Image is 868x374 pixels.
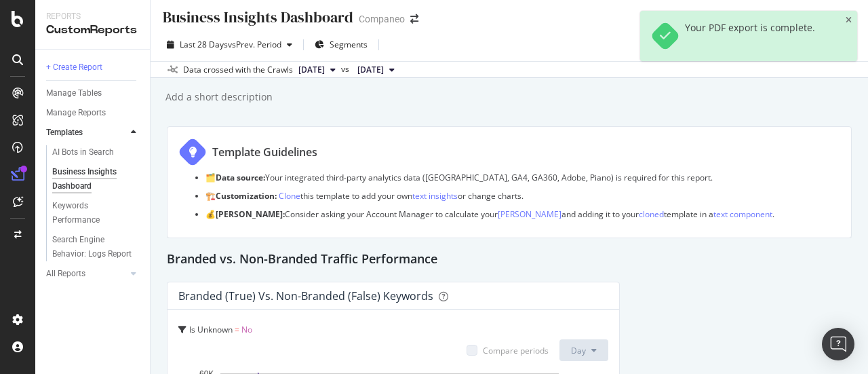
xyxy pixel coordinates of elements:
[656,7,713,29] button: Clone
[161,7,353,28] div: Business Insights Dashboard
[205,208,840,220] p: 💰 Consider asking your Account Manager to calculate your and adding it to your template in a .
[167,249,852,271] div: Branded vs. Non-Branded Traffic Performance
[52,199,140,227] a: Keywords Performance
[52,145,114,160] div: AI Bots in Search
[189,324,233,335] span: Is Unknown
[46,106,140,120] a: Manage Reports
[46,126,83,140] div: Templates
[235,324,239,335] span: =
[164,90,273,104] div: Add a short description
[167,249,437,271] h2: Branded vs. Non-Branded Traffic Performance
[46,60,140,75] a: + Create Report
[241,324,252,335] span: No
[846,16,852,24] div: close toast
[180,39,228,50] span: Last 28 Days
[46,22,139,38] div: CustomReports
[571,345,586,356] span: Day
[309,34,373,56] button: Segments
[183,64,293,76] div: Data crossed with the Crawls
[46,126,127,140] a: Templates
[293,62,341,78] button: [DATE]
[410,14,418,24] div: arrow-right-arrow-left
[357,64,384,76] span: 2025 Jul. 31st
[212,145,317,160] div: Template Guidelines
[46,60,102,75] div: + Create Report
[822,328,854,360] div: Open Intercom Messenger
[46,106,106,120] div: Manage Reports
[685,22,815,50] div: Your PDF export is complete.
[639,208,664,220] a: cloned
[46,267,127,281] a: All Reports
[46,86,102,100] div: Manage Tables
[341,63,352,75] span: vs
[216,208,285,220] strong: [PERSON_NAME]:
[228,39,281,50] span: vs Prev. Period
[46,86,140,100] a: Manage Tables
[812,7,857,29] button: Export
[713,208,772,220] a: text component
[483,345,549,356] div: Compare periods
[559,339,608,361] button: Day
[724,7,801,29] button: Schedule Email
[352,62,400,78] button: [DATE]
[359,12,405,26] div: Companeo
[498,208,561,220] a: [PERSON_NAME]
[412,190,458,202] a: text insights
[52,199,128,227] div: Keywords Performance
[330,39,368,50] span: Segments
[52,165,140,193] a: Business Insights Dashboard
[46,11,139,22] div: Reports
[52,145,140,160] a: AI Bots in Search
[161,34,298,56] button: Last 28 DaysvsPrev. Period
[279,190,300,202] a: Clone
[167,126,852,238] div: Template Guidelines 🗂️Data source:Your integrated third-party analytics data ([GEOGRAPHIC_DATA], ...
[52,233,140,261] a: Search Engine Behavior: Logs Report
[216,190,277,202] strong: Customization:
[298,64,325,76] span: 2025 Aug. 31st
[178,289,433,303] div: Branded (true) vs. Non-Branded (false) Keywords
[52,165,130,193] div: Business Insights Dashboard
[205,190,840,202] p: 🏗️ this template to add your own or change charts.
[216,172,265,183] strong: Data source:
[46,267,85,281] div: All Reports
[205,172,840,183] p: 🗂️ Your integrated third-party analytics data ([GEOGRAPHIC_DATA], GA4, GA360, Adobe, Piano) is re...
[52,233,132,261] div: Search Engine Behavior: Logs Report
